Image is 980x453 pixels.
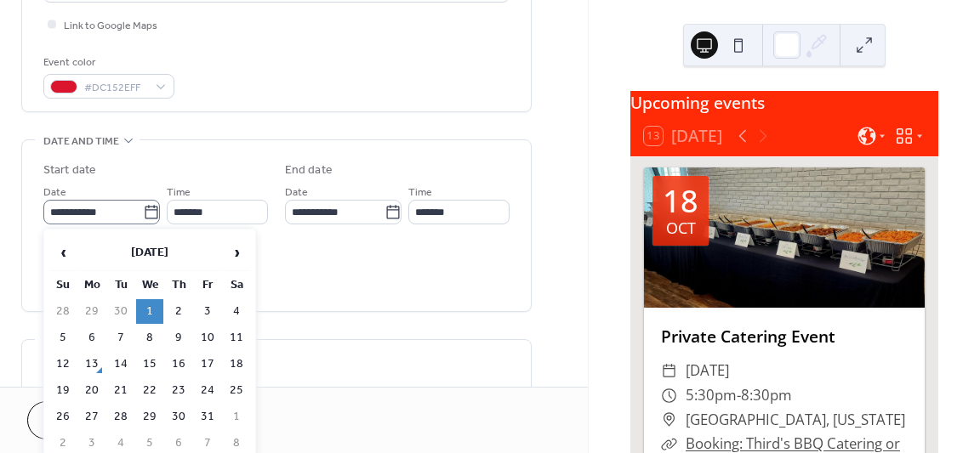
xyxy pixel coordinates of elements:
div: Event color [43,54,171,71]
th: Sa [223,273,250,297]
div: End date [285,161,333,179]
td: 4 [223,299,250,324]
div: Start date [43,161,96,179]
td: 22 [136,378,163,403]
td: 8 [136,326,163,350]
td: 9 [165,326,192,350]
span: ‹ [50,235,76,269]
button: Cancel [27,401,132,439]
div: ​ [661,408,677,433]
td: 31 [194,405,221,429]
td: 16 [165,352,192,377]
td: 28 [107,405,134,429]
div: Upcoming events [630,91,938,116]
span: Time [408,184,432,201]
th: [DATE] [78,235,221,271]
td: 2 [165,299,192,324]
td: 17 [194,352,221,377]
td: 30 [165,405,192,429]
div: 18 [663,186,698,217]
td: 28 [49,299,77,324]
th: Su [49,273,77,297]
span: [GEOGRAPHIC_DATA], [US_STATE] [686,408,905,433]
td: 23 [165,378,192,403]
td: 13 [78,352,105,377]
span: Date [285,184,308,201]
div: Oct [666,220,696,235]
div: ​ [661,383,677,408]
td: 27 [78,405,105,429]
td: 30 [107,299,134,324]
th: We [136,273,163,297]
td: 29 [136,405,163,429]
td: 19 [49,378,77,403]
td: 1 [136,299,163,324]
td: 20 [78,378,105,403]
td: 1 [223,405,250,429]
span: › [224,235,249,269]
span: 8:30pm [741,383,792,408]
td: 11 [223,326,250,350]
span: [DATE] [686,359,729,383]
td: 26 [49,405,77,429]
th: Mo [78,273,105,297]
span: Link to Google Maps [64,17,157,35]
div: ​ [661,359,677,383]
span: 5:30pm [686,383,737,408]
td: 24 [194,378,221,403]
td: 25 [223,378,250,403]
span: Date and time [43,133,119,150]
span: - [737,383,741,408]
a: Private Catering Event [661,325,835,348]
span: Time [167,184,191,201]
span: #DC152EFF [84,79,147,97]
td: 10 [194,326,221,350]
td: 3 [194,299,221,324]
th: Fr [194,273,221,297]
th: Tu [107,273,134,297]
td: 5 [49,326,77,350]
span: Date [43,184,66,201]
td: 29 [78,299,105,324]
td: 12 [49,352,77,377]
td: 21 [107,378,134,403]
td: 6 [78,326,105,350]
td: 15 [136,352,163,377]
th: Th [165,273,192,297]
td: 7 [107,326,134,350]
td: 18 [223,352,250,377]
td: 14 [107,352,134,377]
